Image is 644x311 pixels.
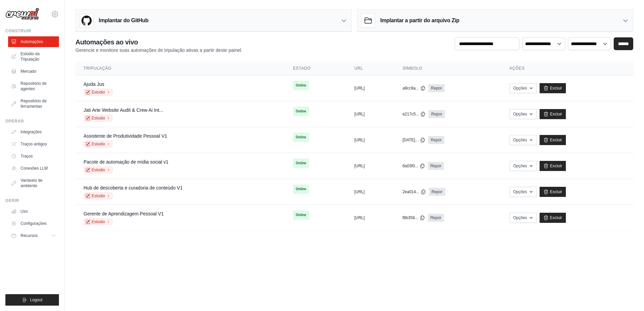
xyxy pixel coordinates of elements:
a: Repor [428,136,445,144]
font: f8b358... [402,215,418,220]
a: Pacote de automação de mídia social v1 [84,159,168,165]
font: [DATE]... [402,137,419,143]
button: Logout [5,294,59,306]
a: Excluir [540,187,566,197]
th: Símbolo [394,62,502,75]
a: Estúdio [84,141,112,147]
font: Repositório de ferramentas [21,98,56,109]
button: Opções [510,213,537,223]
span: Recursos [21,233,38,238]
a: Repor [429,188,445,196]
span: Online [293,184,309,194]
a: Excluir [540,213,566,223]
font: Estúdio [92,193,105,199]
font: 6a03f0... [402,163,418,169]
span: Online [293,107,309,116]
iframe: Chat Widget [610,279,644,311]
a: Jati Arte Website Audit & Crew Ai Int... [84,107,163,113]
a: Integrações [8,127,59,137]
button: f8b358... [402,215,425,220]
p: Gerencie e monitore suas automações de tripulação ativas a partir deste painel. [75,47,243,54]
img: Logotipo do GitHub [80,14,93,27]
a: Mercado [8,66,59,77]
a: Ajuda Jus [84,81,104,87]
font: Opções [513,215,527,220]
a: Repor [428,162,444,170]
th: Tripulação [75,62,285,75]
a: Repor [428,84,445,92]
button: Opções [510,135,537,145]
font: Estúdio [92,90,105,95]
font: Traços antigos [21,141,47,147]
a: Automações [8,36,59,47]
a: Configurações [8,218,59,229]
a: Repositório de ferramentas [8,96,59,112]
font: a9cc9a... [402,85,419,91]
img: Logotipo [5,8,39,21]
div: Operar [5,118,59,124]
font: Integrações [21,129,42,135]
font: Conexões LLM [21,166,48,171]
font: Opções [513,137,527,143]
a: Variáveis de ambiente [8,175,59,191]
button: a9cc9a... [402,85,426,91]
th: URL [346,62,394,75]
a: Assistente de Produtividade Pessoal V1 [84,133,167,139]
a: Conexões LLM [8,163,59,174]
span: Online [293,210,309,220]
font: Estúdio [92,141,105,147]
font: Configurações [21,221,46,226]
a: Repositório de agentes [8,78,59,94]
span: Logout [30,297,42,303]
div: Gerir [5,198,59,203]
th: Estado [285,62,346,75]
font: Opções [513,163,527,169]
h2: Automações ao vivo [75,37,243,47]
a: Estúdio [84,218,112,225]
h3: Implantar a partir do arquivo Zip [380,16,459,25]
button: Opções [510,187,537,197]
font: Estúdio [92,167,105,173]
font: Excluir [550,189,562,195]
span: Online [293,133,309,142]
a: Estúdio [84,167,112,173]
span: Online [293,159,309,168]
h3: Implantar do GitHub [99,16,149,25]
font: Estúdio [92,219,105,224]
font: Uso [21,209,28,214]
font: Automações [21,39,43,44]
a: Estúdio [84,89,112,96]
button: e217c5... [402,111,426,117]
a: Traços antigos [8,139,59,149]
a: Excluir [540,161,566,171]
button: 6a03f0... [402,163,425,169]
button: 2ea014... [402,189,426,195]
font: Excluir [550,215,562,220]
a: Repor [428,214,444,222]
font: e217c5... [402,111,419,117]
span: Online [293,81,309,90]
button: [DATE]... [402,137,425,143]
font: Repositório de agentes [21,81,56,92]
a: Estúdio da Tripulação [8,48,59,65]
a: Hub de descoberta e curadoria de conteúdo V1 [84,185,183,191]
font: Variáveis de ambiente [21,178,56,188]
a: Repor [428,110,445,118]
button: Recursos [8,230,59,241]
font: Excluir [550,163,562,169]
font: Estúdio [92,115,105,121]
font: 2ea014... [402,189,419,195]
a: Gerente de Aprendizagem Pessoal V1 [84,211,164,216]
div: Widget de chat [610,279,644,311]
a: Estúdio [84,115,112,122]
div: Construir [5,28,59,34]
font: Estúdio da Tripulação [21,51,56,62]
a: Estúdio [84,193,112,199]
font: Excluir [550,137,562,143]
a: Excluir [540,135,566,145]
a: Traços [8,151,59,162]
font: Traços [21,153,33,159]
font: Mercado [21,69,36,74]
button: Opções [510,161,537,171]
font: Opções [513,189,527,195]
